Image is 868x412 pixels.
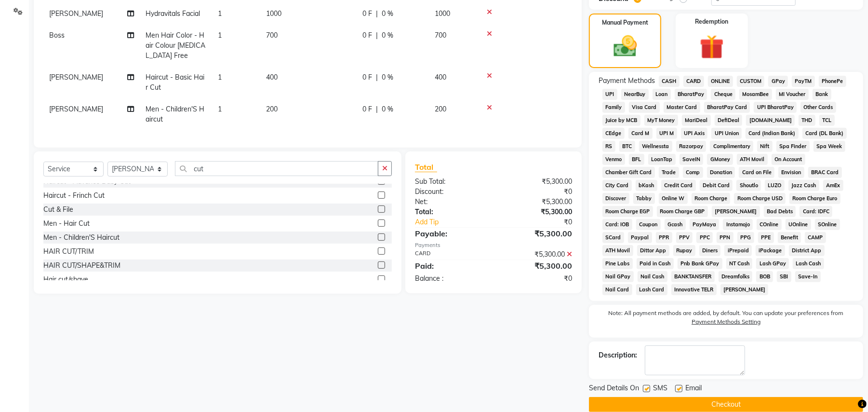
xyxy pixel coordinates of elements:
label: Redemption [695,17,728,26]
div: Paid: [408,260,494,272]
span: Card: IDFC [800,206,832,217]
span: UPI BharatPay [754,102,797,113]
span: CASH [659,76,680,87]
span: Razorpay [676,141,707,152]
div: Hair cut/shave [43,275,88,285]
span: Family [602,102,625,113]
span: Pnb Bank GPay [678,258,722,269]
span: MyT Money [644,115,678,126]
span: NT Cash [726,258,753,269]
span: Innovative TELR [671,284,717,295]
div: ₹5,300.00 [494,197,579,207]
span: 0 % [382,72,393,82]
span: Total [415,162,437,172]
span: UPI Axis [681,128,708,139]
span: Chamber Gift Card [602,167,655,178]
span: UPI [602,89,617,100]
span: PayTM [792,76,815,87]
span: Benefit [778,232,801,243]
div: Net: [408,197,494,207]
span: Credit Card [661,180,696,191]
span: PPV [676,232,693,243]
span: | [376,30,378,41]
span: SBI [777,271,791,282]
div: Cut & File [43,205,73,215]
span: Dreamfolks [719,271,753,282]
span: 0 F [362,30,372,41]
span: 1000 [435,9,450,18]
span: BANKTANSFER [671,271,715,282]
span: Complimentary [710,141,753,152]
div: ₹5,300.00 [494,260,579,272]
span: Hydravitals Facial [146,9,200,18]
span: [PERSON_NAME] [49,73,103,82]
span: Payment Methods [599,76,655,86]
span: CEdge [602,128,625,139]
span: PPN [717,232,734,243]
span: [DOMAIN_NAME] [746,115,795,126]
span: Instamojo [723,219,753,230]
span: 0 % [382,104,393,114]
span: GPay [768,76,788,87]
span: BRAC Card [808,167,842,178]
span: DefiDeal [715,115,743,126]
div: Payable: [408,228,494,239]
span: Men Hair Color - Hair Colour [MEDICAL_DATA] Free [146,31,205,60]
span: Nift [757,141,773,152]
span: 0 % [382,30,393,41]
span: MosamBee [739,89,772,100]
span: SOnline [815,219,840,230]
span: 1000 [266,9,281,18]
span: BTC [619,141,635,152]
span: 1 [218,105,222,113]
span: Card on File [739,167,775,178]
span: Card: IOB [602,219,632,230]
span: BharatPay Card [704,102,750,113]
span: AmEx [823,180,843,191]
span: Spa Week [814,141,845,152]
span: Loan [653,89,671,100]
span: [PERSON_NAME] [49,9,103,18]
span: Online W [659,193,688,204]
label: Payment Methods Setting [692,317,761,326]
span: Coupon [636,219,661,230]
span: 0 F [362,9,372,19]
span: GMoney [707,154,733,165]
span: Men - Children'S Haircut [146,105,204,124]
span: On Account [772,154,805,165]
span: Discover [602,193,629,204]
span: Paypal [628,232,652,243]
span: BOB [756,271,773,282]
span: Room Charge EGP [602,206,653,217]
span: 0 F [362,72,372,82]
label: Manual Payment [602,18,648,27]
div: Men - Hair Cut [43,219,90,229]
span: Master Card [664,102,700,113]
span: Trade [659,167,679,178]
span: SMS [653,383,668,395]
span: Other Cards [801,102,836,113]
span: Visa Card [629,102,660,113]
div: Men - Children'S Haircut [43,233,120,243]
span: Card (Indian Bank) [746,128,799,139]
span: Save-In [795,271,821,282]
span: COnline [757,219,782,230]
span: Haircut - Basic Hair Cut [146,73,204,92]
span: NearBuy [621,89,649,100]
div: ₹5,300.00 [494,228,579,239]
div: Description: [599,350,637,360]
span: 0 % [382,9,393,19]
div: CARD [408,249,494,260]
span: Boss [49,31,65,40]
span: Wellnessta [639,141,672,152]
span: SCard [602,232,624,243]
span: PPC [696,232,713,243]
span: CARD [683,76,704,87]
span: UPI M [656,128,677,139]
a: Add Tip [408,217,508,227]
span: Send Details On [589,383,639,395]
span: Bad Debts [764,206,796,217]
div: Haircut - Frinch Cut [43,191,105,201]
span: 1 [218,9,222,18]
span: THD [799,115,815,126]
